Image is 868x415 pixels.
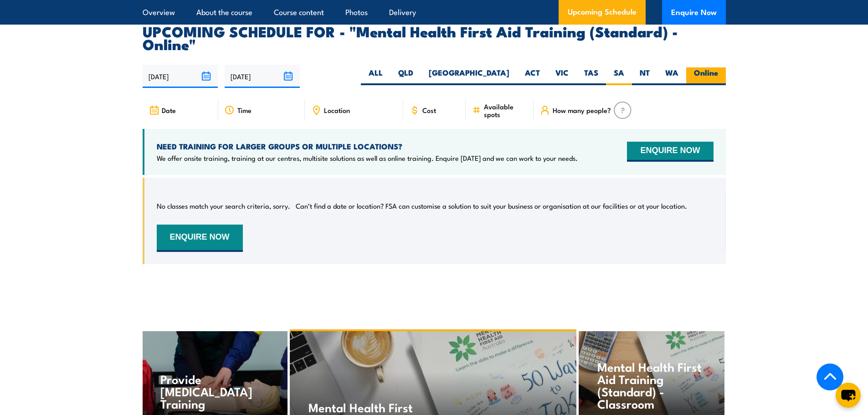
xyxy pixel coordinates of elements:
label: VIC [548,67,576,85]
span: Cost [422,106,436,114]
input: From date [143,65,218,88]
button: ENQUIRE NOW [627,142,713,162]
button: ENQUIRE NOW [157,225,243,252]
label: NT [632,67,657,85]
span: Available spots [484,102,527,118]
label: WA [657,67,686,85]
p: No classes match your search criteria, sorry. [157,201,290,210]
button: chat-button [836,383,861,408]
p: Can’t find a date or location? FSA can customise a solution to suit your business or organisation... [296,201,687,210]
label: QLD [390,67,421,85]
span: Date [162,106,176,114]
label: TAS [576,67,606,85]
label: SA [606,67,632,85]
input: To date [225,65,300,88]
span: Location [324,106,350,114]
label: [GEOGRAPHIC_DATA] [421,67,517,85]
h2: UPCOMING SCHEDULE FOR - "Mental Health First Aid Training (Standard) - Online" [143,25,726,50]
label: Online [686,67,726,85]
p: We offer onsite training, training at our centres, multisite solutions as well as online training... [157,154,578,163]
h4: Mental Health First Aid Training (Standard) - Classroom [597,360,705,410]
span: Time [237,106,252,114]
label: ALL [361,67,390,85]
h4: Provide [MEDICAL_DATA] Training [160,373,268,410]
h4: NEED TRAINING FOR LARGER GROUPS OR MULTIPLE LOCATIONS? [157,141,578,151]
label: ACT [517,67,548,85]
span: How many people? [553,106,611,114]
